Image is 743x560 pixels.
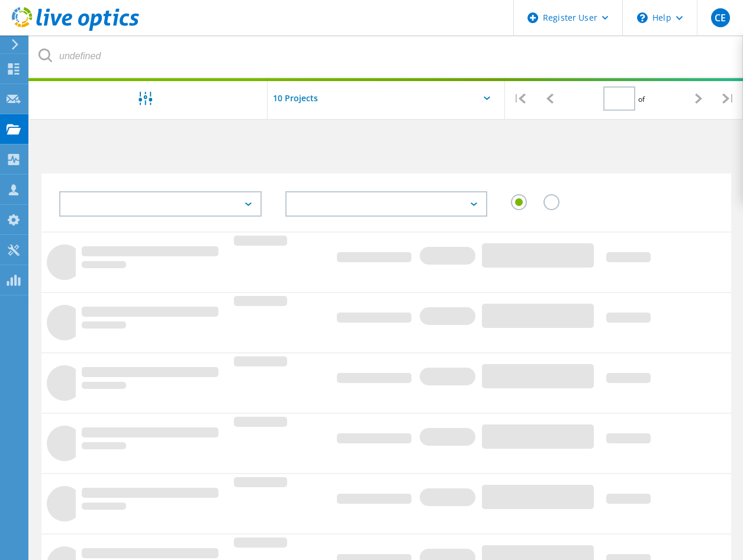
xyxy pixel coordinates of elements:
svg: \n [637,12,648,23]
a: Live Optics Dashboard [12,25,139,33]
div: | [713,78,743,120]
span: of [638,94,645,104]
div: | [505,78,535,120]
span: CE [715,13,726,22]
